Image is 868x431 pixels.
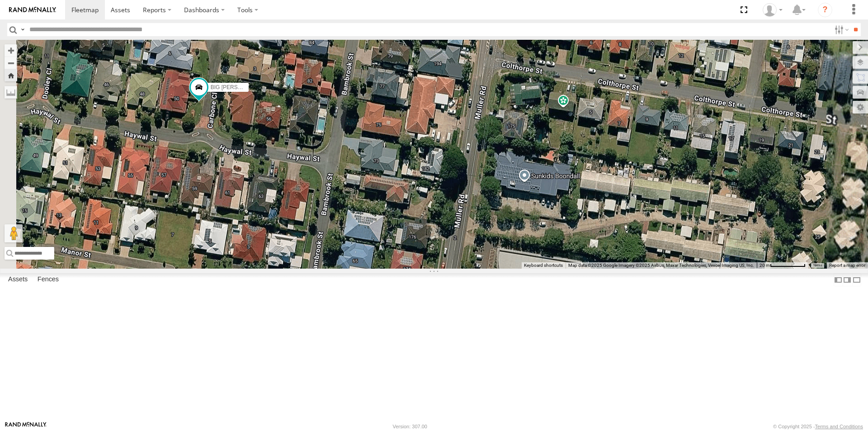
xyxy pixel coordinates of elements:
[852,273,861,286] label: Hide Summary Table
[843,273,852,286] label: Dock Summary Table to the Right
[211,85,295,91] span: BIG [PERSON_NAME] (BIG Truck)
[5,86,17,99] label: Measure
[757,262,808,269] button: Map scale: 20 m per 75 pixels
[19,23,26,36] label: Search Query
[393,424,427,429] div: Version: 307.00
[5,224,23,242] button: Drag Pegman onto the map to open Street View
[853,101,868,114] label: Map Settings
[815,424,863,429] a: Terms and Conditions
[773,424,863,429] div: © Copyright 2025 -
[829,263,865,268] a: Report a map error
[9,7,56,13] img: rand-logo.svg
[5,44,17,57] button: Zoom in
[5,57,17,69] button: Zoom out
[759,3,786,17] div: Laura Van Bruggen
[759,263,770,268] span: 20 m
[831,23,850,36] label: Search Filter Options
[818,3,832,17] i: ?
[834,273,843,286] label: Dock Summary Table to the Left
[813,263,822,267] a: Terms (opens in new tab)
[5,69,17,81] button: Zoom Home
[524,262,563,269] button: Keyboard shortcuts
[5,422,47,431] a: Visit our Website
[33,274,63,286] label: Fences
[568,263,754,268] span: Map data ©2025 Google Imagery ©2025 Airbus, Maxar Technologies, Vexcel Imaging US, Inc.
[4,274,32,286] label: Assets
